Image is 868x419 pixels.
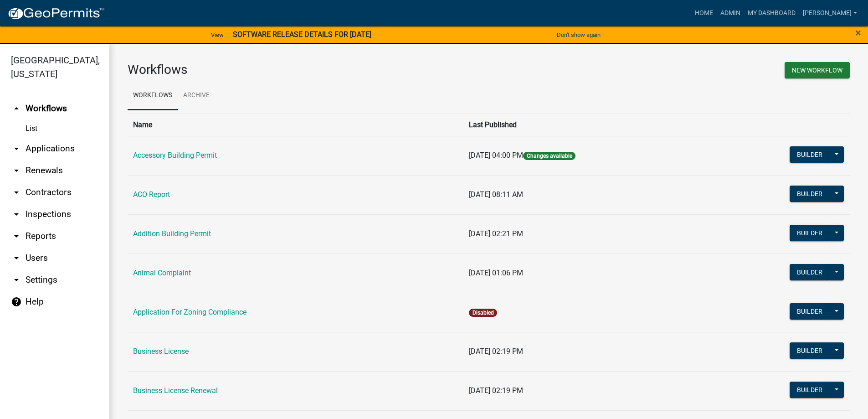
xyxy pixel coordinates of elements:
i: arrow_drop_down [11,143,22,154]
a: Archive [178,81,215,110]
span: [DATE] 01:06 PM [469,269,523,277]
button: Builder [790,342,830,359]
span: [DATE] 08:11 AM [469,190,523,199]
i: arrow_drop_down [11,187,22,198]
span: [DATE] 02:19 PM [469,386,523,395]
a: [PERSON_NAME] [799,5,861,22]
strong: SOFTWARE RELEASE DETAILS FOR [DATE] [233,30,371,39]
span: Disabled [469,309,497,317]
button: Close [855,27,861,38]
button: Builder [790,303,830,320]
span: [DATE] 02:21 PM [469,229,523,238]
button: Builder [790,146,830,163]
a: ACO Report [133,190,170,199]
span: [DATE] 04:00 PM [469,151,523,160]
a: Animal Complaint [133,269,191,277]
a: Application For Zoning Compliance [133,308,247,316]
i: help [11,296,22,307]
button: New Workflow [785,62,850,78]
button: Don't show again [553,27,604,42]
button: Builder [790,186,830,202]
a: View [207,27,227,42]
a: Home [691,5,717,22]
th: Name [128,114,463,136]
a: Business License [133,347,189,356]
button: Builder [790,225,830,241]
span: Changes available [523,152,575,160]
i: arrow_drop_down [11,231,22,242]
a: Admin [717,5,744,22]
a: Workflows [128,81,178,110]
span: × [855,26,861,39]
i: arrow_drop_down [11,274,22,285]
i: arrow_drop_up [11,103,22,114]
button: Builder [790,382,830,398]
span: [DATE] 02:19 PM [469,347,523,356]
i: arrow_drop_down [11,209,22,220]
a: Accessory Building Permit [133,151,217,160]
i: arrow_drop_down [11,165,22,176]
h3: Workflows [128,62,482,78]
th: Last Published [463,114,710,136]
a: Addition Building Permit [133,229,211,238]
i: arrow_drop_down [11,253,22,264]
a: My Dashboard [744,5,799,22]
button: Builder [790,264,830,280]
a: Business License Renewal [133,386,218,395]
